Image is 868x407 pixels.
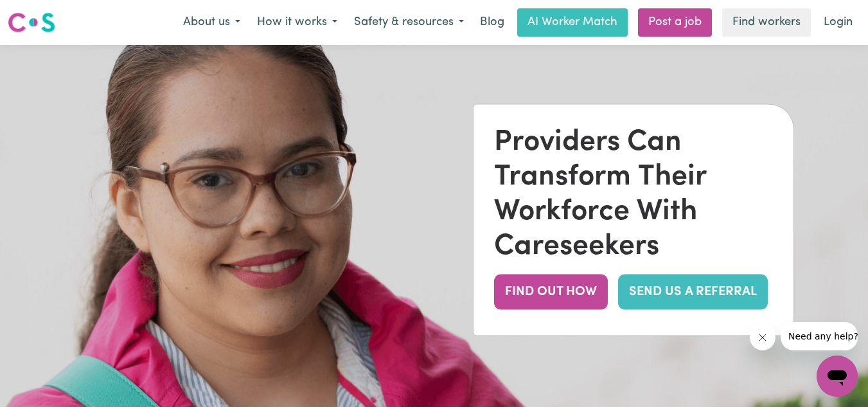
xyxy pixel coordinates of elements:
[472,8,512,37] a: Blog
[494,125,773,264] div: Providers Can Transform Their Workforce With Careseekers
[175,9,249,36] button: About us
[618,275,768,310] a: SEND US A REFERRAL
[8,8,55,37] a: Careseekers logo
[781,322,858,350] iframe: Message from company
[517,8,628,37] a: AI Worker Match
[638,8,712,37] a: Post a job
[346,9,472,36] button: Safety & resources
[8,11,55,34] img: Careseekers logo
[722,8,811,37] a: Find workers
[816,8,860,37] a: Login
[750,325,775,350] iframe: Close message
[494,275,608,310] button: FIND OUT HOW
[8,9,78,19] span: Need any help?
[249,9,346,36] button: How it works
[817,356,858,397] iframe: Button to launch messaging window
